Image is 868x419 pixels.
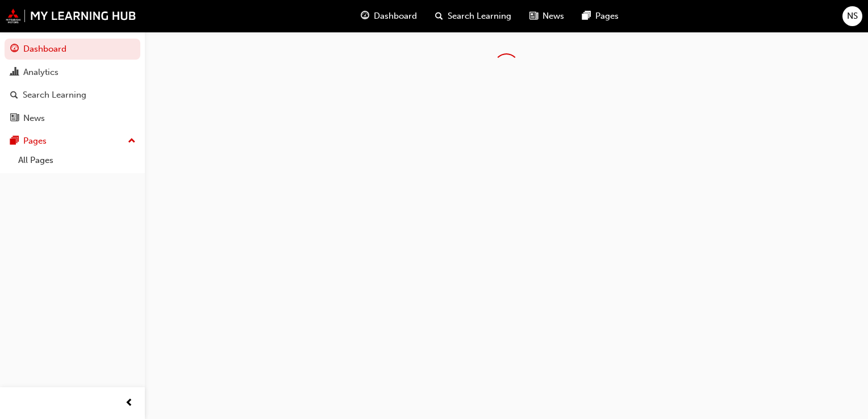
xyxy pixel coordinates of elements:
button: Pages [5,131,140,152]
span: guage-icon [10,44,19,55]
a: news-iconNews [520,5,573,28]
div: Pages [23,135,47,148]
div: Search Learning [23,89,86,102]
span: Search Learning [448,10,511,23]
div: Analytics [23,66,59,79]
span: Pages [595,10,619,23]
span: pages-icon [10,136,19,146]
a: Dashboard [5,39,140,60]
span: news-icon [10,114,19,124]
span: chart-icon [10,68,19,78]
div: News [23,112,45,125]
span: search-icon [435,9,443,23]
a: pages-iconPages [573,5,628,28]
a: Search Learning [5,85,140,106]
a: guage-iconDashboard [352,5,426,28]
span: Dashboard [374,10,417,23]
a: Analytics [5,62,140,83]
span: News [542,10,564,23]
a: search-iconSearch Learning [426,5,520,28]
span: up-icon [128,134,136,149]
span: news-icon [529,9,538,23]
span: search-icon [10,90,18,100]
button: DashboardAnalyticsSearch LearningNews [5,36,140,131]
span: NS [847,10,858,23]
button: NS [842,6,862,26]
span: pages-icon [582,9,591,23]
span: guage-icon [361,9,369,23]
a: News [5,108,140,129]
span: prev-icon [125,396,133,410]
a: All Pages [14,152,140,169]
img: mmal [6,9,136,23]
